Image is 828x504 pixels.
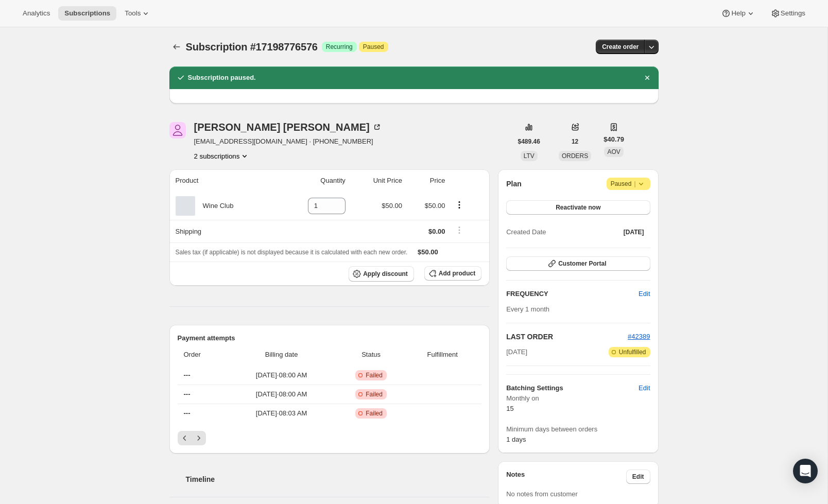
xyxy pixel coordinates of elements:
[418,248,438,256] span: $50.00
[409,350,475,360] span: Fulfillment
[186,474,490,484] h2: Timeline
[58,6,116,21] button: Subscriptions
[178,431,192,445] button: Previous
[178,343,228,366] th: Order
[184,390,191,398] span: ---
[405,169,448,192] th: Price
[565,134,584,149] button: 12
[169,122,186,138] span: Kristi Courtois
[506,256,650,271] button: Customer Portal
[793,459,818,483] div: Open Intercom Messenger
[506,490,578,498] span: No notes from customer
[626,470,650,484] button: Edit
[632,286,656,302] button: Edit
[23,9,50,18] span: Analytics
[506,227,546,237] span: Created Date
[366,371,383,379] span: Failed
[634,180,635,188] span: |
[169,169,278,192] th: Product
[632,380,656,396] button: Edit
[326,43,353,51] span: Recurring
[562,152,588,160] span: ORDERS
[603,134,624,145] span: $40.79
[764,6,812,21] button: Settings
[195,201,234,211] div: Wine Club
[628,333,650,340] a: #42389
[118,6,157,21] button: Tools
[639,383,650,393] span: Edit
[194,136,382,147] span: [EMAIL_ADDRESS][DOMAIN_NAME] · [PHONE_NUMBER]
[439,269,475,277] span: Add product
[16,6,56,21] button: Analytics
[188,73,256,83] h2: Subscription paused.
[506,332,628,342] h2: LAST ORDER
[451,224,468,236] button: Shipping actions
[556,203,600,212] span: Reactivate now
[506,424,650,435] span: Minimum days between orders
[506,436,526,443] span: 1 days
[611,179,646,189] span: Paused
[425,202,445,210] span: $50.00
[428,228,445,235] span: $0.00
[186,41,318,53] span: Subscription #17198776576
[506,405,513,412] span: 15
[558,259,606,268] span: Customer Portal
[366,390,383,398] span: Failed
[619,348,646,356] span: Unfulfilled
[572,137,578,146] span: 12
[382,202,402,210] span: $50.00
[349,266,414,282] button: Apply discount
[194,122,382,132] div: [PERSON_NAME] [PERSON_NAME]
[506,383,639,393] h6: Batching Settings
[363,43,384,51] span: Paused
[339,350,403,360] span: Status
[518,137,540,146] span: $489.46
[176,249,408,256] span: Sales tax (if applicable) is not displayed because it is calculated with each new order.
[624,228,644,236] span: [DATE]
[512,134,546,149] button: $489.46
[639,289,650,299] span: Edit
[602,43,639,51] span: Create order
[596,40,645,54] button: Create order
[169,40,184,54] button: Subscriptions
[506,179,522,189] h2: Plan
[607,148,620,155] span: AOV
[366,409,383,418] span: Failed
[194,151,250,161] button: Product actions
[506,347,527,357] span: [DATE]
[363,270,408,278] span: Apply discount
[169,220,278,242] th: Shipping
[178,333,482,343] h2: Payment attempts
[230,408,333,419] span: [DATE] · 08:03 AM
[184,371,191,379] span: ---
[424,266,481,281] button: Add product
[230,389,333,399] span: [DATE] · 08:00 AM
[349,169,405,192] th: Unit Price
[192,431,206,445] button: Next
[64,9,110,18] span: Subscriptions
[506,289,639,299] h2: FREQUENCY
[278,169,349,192] th: Quantity
[451,199,468,211] button: Product actions
[230,370,333,380] span: [DATE] · 08:00 AM
[628,332,650,342] button: #42389
[506,200,650,215] button: Reactivate now
[715,6,762,21] button: Help
[184,409,191,417] span: ---
[506,393,650,404] span: Monthly on
[632,473,644,481] span: Edit
[125,9,141,18] span: Tools
[640,71,654,85] button: Dismiss notification
[230,350,333,360] span: Billing date
[506,470,626,484] h3: Notes
[506,305,549,313] span: Every 1 month
[731,9,745,18] span: Help
[617,225,650,239] button: [DATE]
[178,431,482,445] nav: Pagination
[524,152,534,160] span: LTV
[781,9,805,18] span: Settings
